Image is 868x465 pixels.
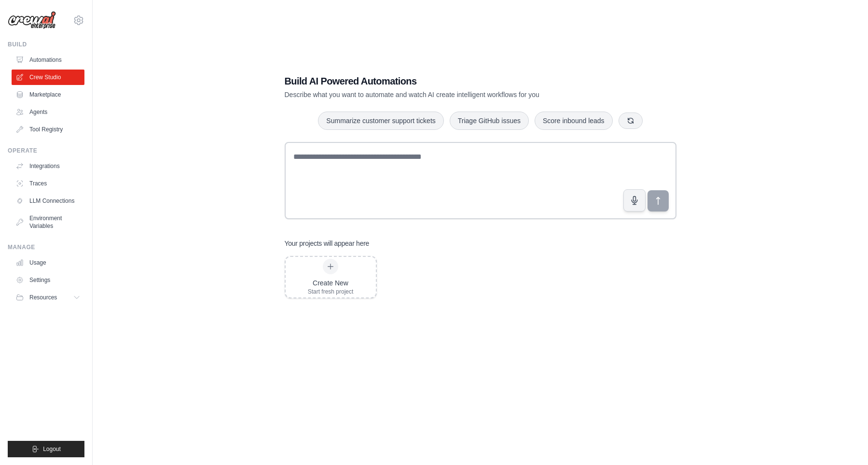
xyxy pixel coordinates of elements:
a: Integrations [12,158,84,174]
h3: Your projects will appear here [285,239,370,248]
a: Agents [12,104,84,120]
a: Tool Registry [12,122,84,137]
div: Manage [8,243,84,251]
span: Logout [43,445,61,453]
div: Create New [308,278,354,288]
button: Get new suggestions [619,113,643,129]
img: Logo [8,11,56,29]
button: Resources [12,290,84,305]
a: Marketplace [12,87,84,102]
button: Score inbound leads [535,112,613,130]
h1: Build AI Powered Automations [285,74,609,88]
a: LLM Connections [12,193,84,209]
a: Environment Variables [12,211,84,234]
button: Triage GitHub issues [450,112,529,130]
button: Summarize customer support tickets [318,112,443,130]
a: Traces [12,176,84,191]
a: Crew Studio [12,70,84,85]
a: Automations [12,52,84,68]
div: Operate [8,147,84,155]
p: Describe what you want to automate and watch AI create intelligent workflows for you [285,90,609,99]
span: Resources [29,294,57,301]
div: Build [8,41,84,48]
button: Logout [8,441,84,457]
div: Start fresh project [308,288,354,296]
button: Click to speak your automation idea [623,189,646,211]
a: Settings [12,272,84,288]
a: Usage [12,255,84,270]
